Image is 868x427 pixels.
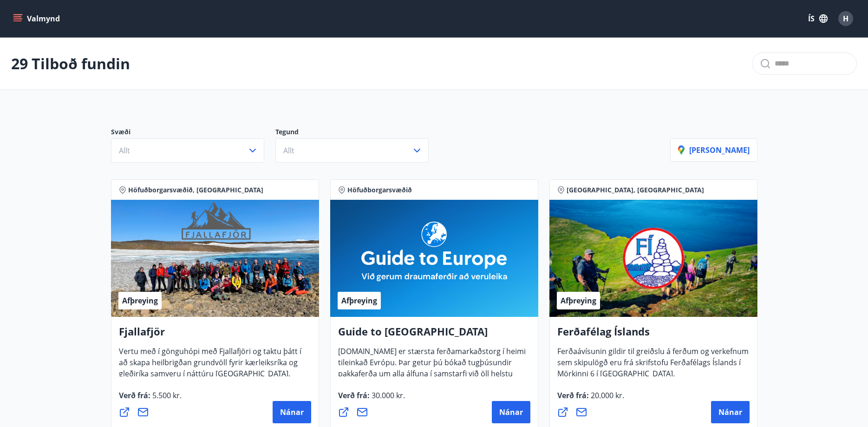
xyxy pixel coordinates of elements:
span: Afþreying [122,296,158,306]
span: 20.000 kr. [589,390,624,401]
h4: Guide to [GEOGRAPHIC_DATA] [338,324,530,346]
span: 30.000 kr. [370,390,405,401]
button: menu [11,10,64,27]
span: Afþreying [341,296,377,306]
span: Allt [283,145,294,156]
span: Verð frá : [557,390,624,408]
button: ÍS [803,10,833,27]
span: Nánar [718,407,742,417]
span: Allt [119,145,130,156]
button: Allt [275,138,429,163]
span: Höfuðborgarsvæðið, [GEOGRAPHIC_DATA] [128,185,263,195]
span: [GEOGRAPHIC_DATA], [GEOGRAPHIC_DATA] [567,185,704,195]
span: Nánar [280,407,304,417]
button: Nánar [273,401,311,423]
span: H [843,13,848,24]
span: Nánar [499,407,523,417]
span: 5.500 kr. [150,390,182,401]
span: Afþreying [561,296,596,306]
span: Verð frá : [119,390,182,408]
h4: Ferðafélag Íslands [557,324,750,346]
button: Nánar [711,401,750,423]
span: Verð frá : [338,390,405,408]
p: Tegund [275,127,440,138]
button: Nánar [492,401,530,423]
span: Höfuðborgarsvæðið [347,185,412,195]
h4: Fjallafjör [119,324,311,346]
span: Ferðaávísunin gildir til greiðslu á ferðum og verkefnum sem skipulögð eru frá skrifstofu Ferðafél... [557,346,749,386]
p: 29 Tilboð fundin [11,53,130,74]
span: [DOMAIN_NAME] er stærsta ferðamarkaðstorg í heimi tileinkað Evrópu. Þar getur þú bókað tugþúsundi... [338,346,526,408]
p: [PERSON_NAME] [678,145,750,155]
span: Vertu með í gönguhópi með Fjallafjöri og taktu þátt í að skapa heilbrigðan grundvöll fyrir kærlei... [119,346,301,386]
button: [PERSON_NAME] [670,138,757,162]
button: Allt [111,138,264,163]
p: Svæði [111,127,275,138]
button: H [835,7,857,30]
